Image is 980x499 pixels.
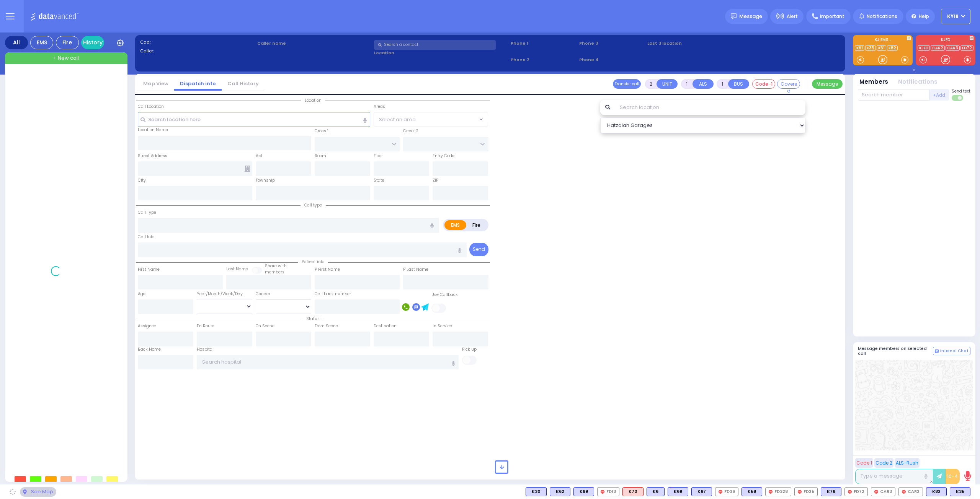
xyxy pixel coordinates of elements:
[298,259,328,265] span: Patient info
[952,94,964,102] label: Turn off text
[526,487,547,496] div: BLS
[777,79,800,89] button: Covered
[511,40,577,47] span: Phone 1
[197,323,214,329] label: En Route
[511,57,577,63] span: Phone 2
[140,39,255,46] label: Cad:
[138,127,168,133] label: Location Name
[926,487,947,496] div: BLS
[403,267,428,273] label: P Last Name
[597,487,619,496] div: FD13
[222,80,265,87] a: Call History
[622,487,644,496] div: K70
[871,487,895,496] div: CAR3
[715,487,738,496] div: FD36
[301,98,325,103] span: Location
[821,487,841,496] div: K78
[138,267,160,273] label: First Name
[821,487,841,496] div: BLS
[916,38,975,43] label: KJFD
[848,490,852,494] img: red-radio-icon.svg
[573,487,594,496] div: K89
[138,323,157,329] label: Assigned
[887,45,898,51] a: K82
[691,487,712,496] div: BLS
[615,100,806,115] input: Search location
[138,346,161,353] label: Back Home
[256,291,270,297] label: Gender
[56,36,79,49] div: Fire
[374,50,508,56] label: Location
[787,13,798,20] span: Alert
[466,220,487,230] label: Fire
[315,153,326,159] label: Room
[812,79,843,89] button: Message
[874,490,878,494] img: red-radio-icon.svg
[138,177,146,184] label: City
[933,347,970,355] button: Internal Chat
[877,45,886,51] a: K61
[865,45,876,51] a: K35
[647,40,744,47] label: Last 3 location
[919,13,929,20] span: Help
[526,487,547,496] div: K30
[946,45,960,51] a: CAR3
[874,458,893,468] button: Code 2
[138,234,154,240] label: Call Info
[81,36,104,49] a: History
[374,40,496,50] input: Search a contact
[256,177,275,184] label: Township
[855,458,873,468] button: Code 1
[858,89,929,101] input: Search member
[752,79,775,89] button: Code-1
[769,490,773,494] img: red-radio-icon.svg
[613,79,641,89] button: Transfer call
[950,487,970,496] div: K35
[469,243,488,256] button: Send
[657,79,678,89] button: UNIT
[902,490,906,494] img: red-radio-icon.svg
[739,13,762,20] span: Message
[858,346,933,356] h5: Message members on selected call
[579,40,645,47] span: Phone 3
[374,153,383,159] label: Floor
[719,490,722,494] img: red-radio-icon.svg
[137,80,174,87] a: Map View
[315,128,328,134] label: Cross 1
[941,9,970,24] button: KY18
[30,11,81,21] img: Logo
[918,45,930,51] a: KJFD
[257,40,372,47] label: Caller name
[935,349,939,353] img: comment-alt.png
[403,128,418,134] label: Cross 2
[947,13,959,20] span: KY18
[433,323,452,329] label: In Service
[853,38,913,43] label: KJ EMS...
[433,153,454,159] label: Entry Code
[140,48,255,54] label: Caller:
[302,316,323,322] span: Status
[960,45,973,51] a: FD72
[898,487,923,496] div: CAR2
[138,153,167,159] label: Street Address
[742,487,762,496] div: BLS
[622,487,644,496] div: ALS
[138,104,164,110] label: Call Location
[301,202,326,208] span: Call type
[431,292,458,298] label: Use Callback
[668,487,688,496] div: BLS
[550,487,570,496] div: K62
[315,267,340,273] label: P First Name
[798,490,802,494] img: red-radio-icon.svg
[444,220,467,230] label: EMS
[728,79,749,89] button: BUS
[433,177,438,184] label: ZIP
[898,78,938,86] button: Notifications
[256,323,274,329] label: On Scene
[820,13,844,20] span: Important
[265,263,287,269] small: Share with
[859,78,888,86] button: Members
[693,79,714,89] button: ALS
[668,487,688,496] div: K69
[550,487,570,496] div: BLS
